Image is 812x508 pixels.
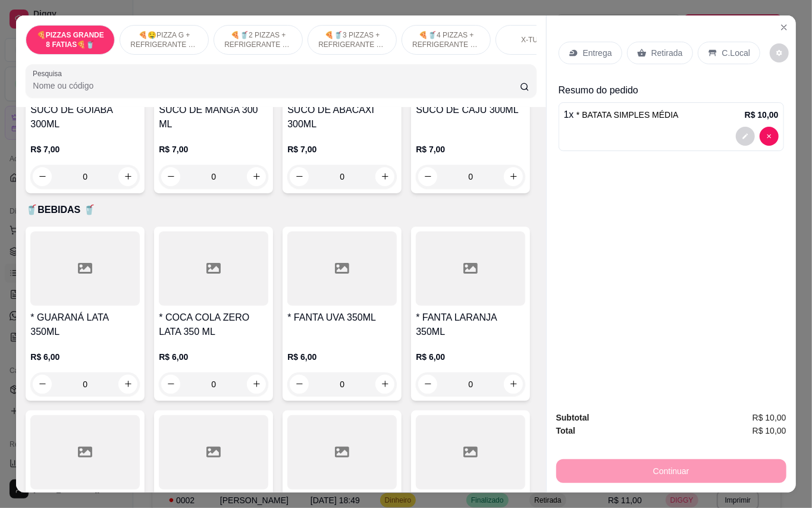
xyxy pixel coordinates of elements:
strong: Total [556,426,575,435]
p: 🍕🥤3 PIZZAS + REFRIGERANTE DE 1 LITRO🍕🥤 [318,30,387,49]
button: increase-product-quantity [504,167,523,186]
button: decrease-product-quantity [760,127,779,146]
h4: * GUARANÁ LATA 350ML [30,311,140,339]
button: Close [775,18,794,37]
p: R$ 6,00 [30,351,140,363]
button: increase-product-quantity [375,375,394,394]
button: decrease-product-quantity [418,167,437,186]
span: * BATATA SIMPLES MÉDIA [576,110,679,120]
button: decrease-product-quantity [770,43,789,62]
p: X-TUDO 🤤 [521,35,559,45]
button: decrease-product-quantity [33,375,52,394]
p: 🍕🥤4 PIZZAS + REFRIGERANTE DE 2 LITRO🍕🥤 [412,30,481,49]
p: R$ 7,00 [30,143,140,155]
button: decrease-product-quantity [161,167,180,186]
h4: SUCO DE ABACAXI 300ML [287,103,397,131]
p: 1 x [564,108,679,122]
button: decrease-product-quantity [736,127,755,146]
h4: SUCO DE CAJU 300ML [416,103,525,117]
button: decrease-product-quantity [161,375,180,394]
strong: Subtotal [556,413,590,422]
button: decrease-product-quantity [290,375,309,394]
button: decrease-product-quantity [290,167,309,186]
label: Pesquisa [33,68,66,79]
button: increase-product-quantity [118,167,137,186]
h4: SUCO DE MANGA 300 ML [159,103,268,131]
button: increase-product-quantity [504,375,523,394]
p: 🍕🥤2 PIZZAS + REFRIGERANTE DE 1 LITRO🍕🥤 [224,30,293,49]
p: R$ 7,00 [159,143,268,155]
button: decrease-product-quantity [418,375,437,394]
button: increase-product-quantity [118,375,137,394]
span: R$ 10,00 [753,411,786,424]
h4: * FANTA UVA 350ML [287,311,397,325]
p: Entrega [583,47,612,59]
h4: * COCA COLA ZERO LATA 350 ML [159,311,268,339]
span: R$ 10,00 [753,424,786,437]
p: R$ 7,00 [287,143,397,155]
p: C.Local [722,47,750,59]
p: R$ 7,00 [416,143,525,155]
p: Retirada [651,47,683,59]
p: 🍕🤤PIZZA G + REFRIGERANTE DE 1 LITRO🥤🍕🔥 [130,30,199,49]
button: increase-product-quantity [375,167,394,186]
button: decrease-product-quantity [33,167,52,186]
button: increase-product-quantity [247,167,266,186]
button: increase-product-quantity [247,375,266,394]
p: 🥤BEBIDAS 🥤 [26,203,536,217]
p: Resumo do pedido [559,83,784,98]
p: R$ 10,00 [745,109,779,121]
h4: SUCO DE GOIABA 300ML [30,103,140,131]
p: R$ 6,00 [416,351,525,363]
p: R$ 6,00 [287,351,397,363]
h4: * FANTA LARANJA 350ML [416,311,525,339]
input: Pesquisa [33,80,520,92]
p: R$ 6,00 [159,351,268,363]
p: 🍕PIZZAS GRANDE 8 FATIAS🍕🥤 [36,30,105,49]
